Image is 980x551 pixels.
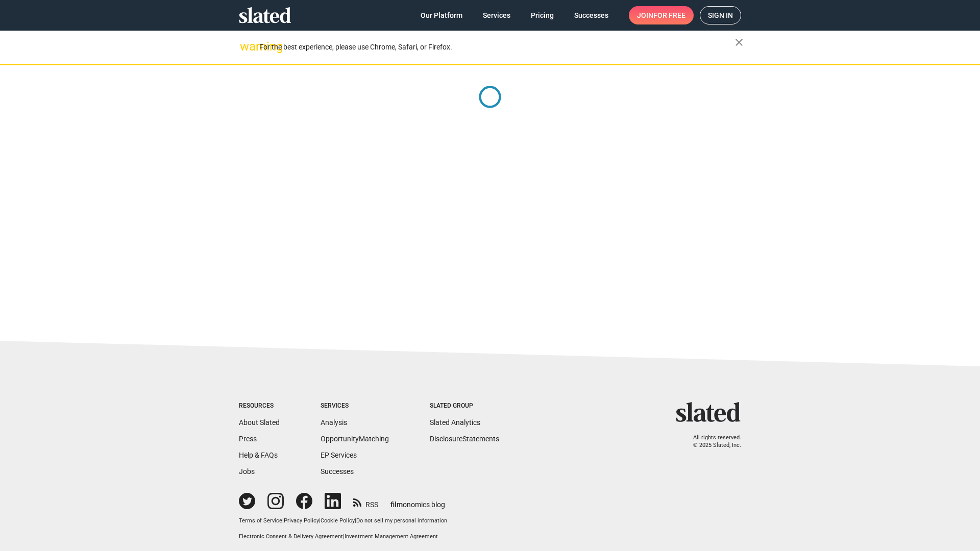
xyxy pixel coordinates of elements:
[239,402,280,410] div: Resources
[566,6,617,24] a: Successes
[345,533,438,540] a: Investment Management Agreement
[239,451,278,459] a: Help & FAQs
[390,500,403,509] span: film
[321,418,347,427] a: Analysis
[355,517,356,524] span: |
[321,451,357,459] a: EP Services
[637,6,685,24] span: Join
[483,6,510,24] span: Services
[682,434,741,449] p: All rights reserved. © 2025 Slated, Inc.
[430,418,480,427] a: Slated Analytics
[239,435,257,443] a: Press
[430,435,499,443] a: DisclosureStatements
[356,517,447,525] button: Do not sell my personal information
[430,402,499,410] div: Slated Group
[282,517,284,524] span: |
[531,6,554,24] span: Pricing
[733,36,745,48] mat-icon: close
[708,7,733,24] span: Sign in
[239,467,255,475] a: Jobs
[239,517,282,524] a: Terms of Service
[284,517,319,524] a: Privacy Policy
[321,517,355,524] a: Cookie Policy
[240,40,252,53] mat-icon: warning
[390,492,445,510] a: filmonomics blog
[421,6,462,24] span: Our Platform
[321,402,389,410] div: Services
[321,467,354,475] a: Successes
[321,435,389,443] a: OpportunityMatching
[574,6,608,24] span: Successes
[523,6,562,24] a: Pricing
[319,517,321,524] span: |
[475,6,519,24] a: Services
[343,533,345,540] span: |
[239,533,343,540] a: Electronic Consent & Delivery Agreement
[259,40,735,54] div: For the best experience, please use Chrome, Safari, or Firefox.
[412,6,471,24] a: Our Platform
[653,6,685,24] span: for free
[629,6,694,24] a: Joinfor free
[700,6,741,24] a: Sign in
[239,418,280,427] a: About Slated
[353,494,378,510] a: RSS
